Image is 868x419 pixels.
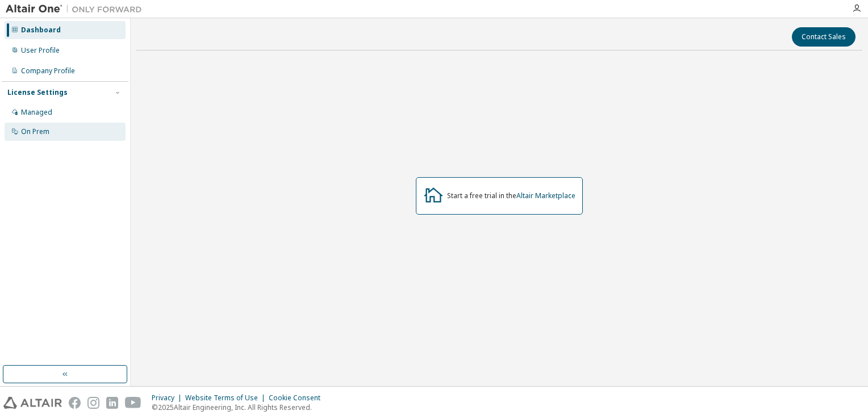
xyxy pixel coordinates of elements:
[21,46,60,55] div: User Profile
[106,397,118,409] img: linkedin.svg
[152,393,185,403] div: Privacy
[21,66,75,76] div: Company Profile
[447,191,575,200] div: Start a free trial in the
[152,403,327,412] p: © 2025 Altair Engineering, Inc. All Rights Reserved.
[21,26,61,35] div: Dashboard
[185,393,269,403] div: Website Terms of Use
[7,88,68,97] div: License Settings
[21,108,52,117] div: Managed
[792,27,856,47] button: Contact Sales
[69,397,81,409] img: facebook.svg
[87,397,99,409] img: instagram.svg
[516,191,575,200] a: Altair Marketplace
[269,393,327,403] div: Cookie Consent
[3,397,62,409] img: altair_logo.svg
[6,3,148,15] img: Altair One
[125,397,141,409] img: youtube.svg
[21,127,49,136] div: On Prem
